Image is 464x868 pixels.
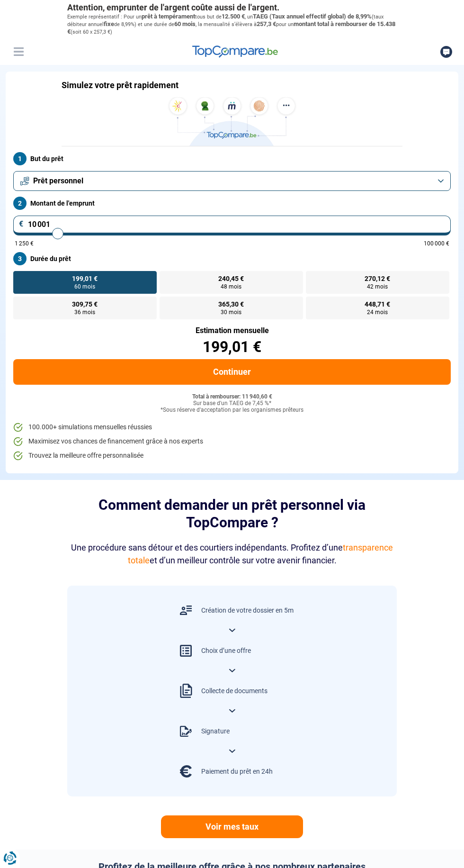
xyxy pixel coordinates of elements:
[13,451,451,461] li: Trouvez la meilleure offre personnalisée
[365,301,390,307] span: 448,71 €
[222,13,245,20] span: 12.500 €
[13,437,451,446] li: Maximisez vos chances de financement grâce à nos experts
[67,2,397,13] p: Attention, emprunter de l'argent coûte aussi de l'argent.
[19,220,24,228] span: €
[424,241,449,246] span: 100 000 €
[13,197,451,210] label: Montant de l'emprunt
[13,327,451,335] div: Estimation mensuelle
[15,241,34,246] span: 1 250 €
[67,13,397,36] p: Exemple représentatif : Pour un tous but de , un (taux débiteur annuel de 8,99%) et une durée de ...
[218,301,244,307] span: 365,30 €
[104,20,114,27] span: fixe
[128,542,393,565] span: transparence totale
[33,176,83,186] span: Prêt personnel
[72,275,98,282] span: 199,01 €
[13,339,451,354] div: 199,01 €
[67,496,397,532] h2: Comment demander un prêt personnel via TopCompare ?
[166,97,298,146] img: TopCompare.be
[218,275,244,282] span: 240,45 €
[367,284,388,289] span: 42 mois
[192,45,278,58] img: TopCompare
[161,815,303,838] a: Voir mes taux
[201,606,294,615] div: Création de votre dossier en 5m
[174,20,196,27] span: 60 mois
[13,171,451,191] button: Prêt personnel
[11,45,26,59] button: Menu
[365,275,390,282] span: 270,12 €
[367,309,388,315] span: 24 mois
[13,407,451,414] div: *Sous réserve d'acceptation par les organismes prêteurs
[74,309,95,315] span: 36 mois
[253,13,372,20] span: TAEG (Taux annuel effectif global) de 8,99%
[13,359,451,385] button: Continuer
[13,394,451,400] div: Total à rembourser: 11 940,60 €
[72,301,98,307] span: 309,75 €
[221,309,241,315] span: 30 mois
[13,252,451,265] label: Durée du prêt
[13,423,451,432] li: 100.000+ simulations mensuelles réussies
[221,284,241,289] span: 48 mois
[13,152,451,165] label: But du prêt
[13,400,451,407] div: Sur base d'un TAEG de 7,45 %*
[201,727,230,736] div: Signature
[201,646,251,656] div: Choix d’une offre
[142,13,195,20] span: prêt à tempérament
[201,767,273,777] div: Paiement du prêt en 24h
[201,687,268,696] div: Collecte de documents
[74,284,95,289] span: 60 mois
[67,541,397,567] div: Une procédure sans détour et des courtiers indépendants. Profitez d’une et d’un meilleur contrôle...
[67,20,395,35] span: montant total à rembourser de 15.438 €
[257,20,276,27] span: 257,3 €
[62,80,178,90] h1: Simulez votre prêt rapidement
